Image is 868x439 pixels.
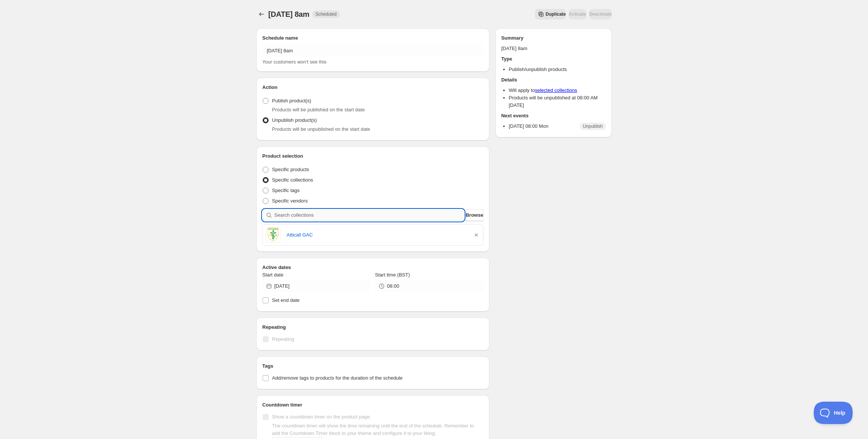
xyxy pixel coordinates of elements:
[501,55,606,63] h2: Type
[814,402,853,424] iframe: Toggle Customer Support
[262,59,327,65] span: Your customers won't see this
[509,87,606,94] li: Will apply to
[509,94,606,109] li: Products will be unpublished at 08:00 AM [DATE]
[375,272,410,278] span: Start time (BST)
[272,297,300,303] span: Set end date
[501,112,606,120] h2: Next events
[272,375,403,381] span: Add/remove tags to products for the duration of the schedule
[315,11,337,17] span: Scheduled
[466,211,483,219] span: Browse
[272,177,313,183] span: Specific collections
[501,45,606,52] p: [DATE] 8am
[262,84,483,91] h2: Action
[272,117,317,123] span: Unpublish product(s)
[262,34,483,42] h2: Schedule name
[583,123,603,129] span: Unpublish
[272,414,370,420] span: Show a countdown timer on the product page
[272,98,311,103] span: Publish product(s)
[262,272,283,278] span: Start date
[262,152,483,160] h2: Product selection
[262,324,483,331] h2: Repeating
[268,10,309,18] span: [DATE] 8am
[509,123,548,130] p: [DATE] 08:00 Mon
[262,264,483,271] h2: Active dates
[272,198,308,204] span: Specific vendors
[272,422,483,437] p: The countdown timer will show the time remaining until the end of the schedule. Remember to add t...
[272,167,309,172] span: Specific products
[272,188,300,193] span: Specific tags
[466,209,483,221] button: Browse
[272,107,365,112] span: Products will be published on the start date
[501,34,606,42] h2: Summary
[535,87,577,93] a: selected collections
[509,66,606,73] li: Publish/unpublish products
[274,209,464,221] input: Search collections
[262,401,483,409] h2: Countdown timer
[256,9,267,19] button: Schedules
[501,76,606,84] h2: Details
[287,231,467,239] a: Atticall GAC
[545,11,566,17] span: Duplicate
[272,336,294,342] span: Repeating
[262,362,483,370] h2: Tags
[272,126,370,132] span: Products will be unpublished on the start date
[535,9,566,19] button: Secondary action label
